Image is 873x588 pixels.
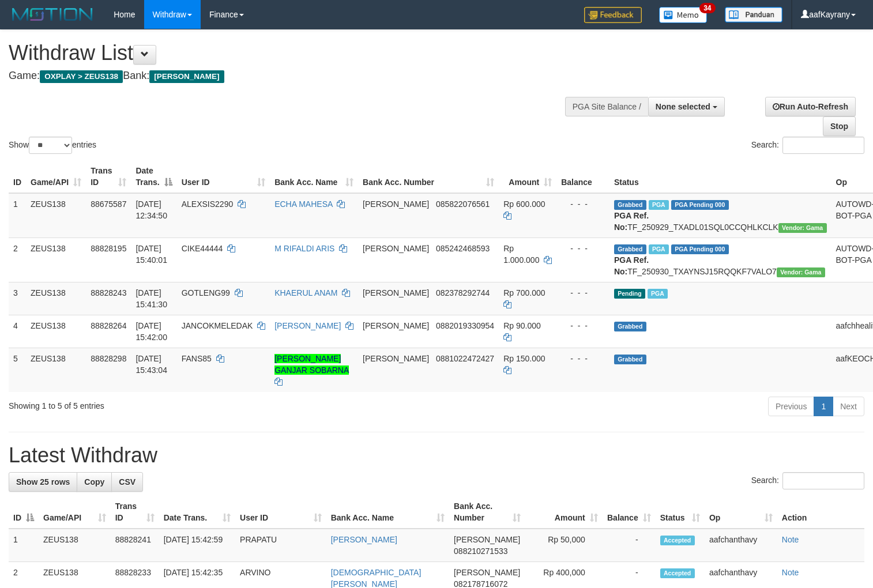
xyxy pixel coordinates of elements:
span: [PERSON_NAME] [363,244,429,253]
span: 88828195 [91,244,126,253]
span: 88828298 [91,354,126,363]
span: Copy [84,477,104,487]
th: Bank Acc. Number: activate to sort column ascending [449,496,525,529]
span: Accepted [660,568,695,578]
span: Grabbed [614,200,646,210]
span: OXPLAY > ZEUS138 [40,70,123,83]
th: User ID: activate to sort column ascending [235,496,326,529]
span: 88675587 [91,199,126,209]
b: PGA Ref. No: [614,255,649,276]
th: Balance [556,160,609,193]
th: Trans ID: activate to sort column ascending [86,160,131,193]
span: Vendor URL: https://trx31.1velocity.biz [778,223,827,233]
td: 88828241 [111,529,159,562]
button: None selected [648,97,725,116]
input: Search: [782,472,864,489]
div: - - - [561,353,605,364]
div: - - - [561,287,605,299]
span: [PERSON_NAME] [454,535,520,544]
td: 3 [9,282,26,315]
span: Vendor URL: https://trx31.1velocity.biz [777,267,825,277]
span: [PERSON_NAME] [149,70,224,83]
span: Rp 150.000 [503,354,545,363]
span: 88828264 [91,321,126,330]
a: [PERSON_NAME] [274,321,341,330]
span: ALEXSIS2290 [182,199,234,209]
th: Bank Acc. Number: activate to sort column ascending [358,160,499,193]
td: ZEUS138 [26,193,86,238]
span: None selected [656,102,710,111]
a: Copy [77,472,112,492]
div: - - - [561,243,605,254]
th: Bank Acc. Name: activate to sort column ascending [270,160,358,193]
th: Date Trans.: activate to sort column descending [131,160,176,193]
span: [PERSON_NAME] [363,288,429,297]
a: ECHA MAHESA [274,199,332,209]
th: ID: activate to sort column descending [9,496,39,529]
span: [PERSON_NAME] [454,568,520,577]
a: Run Auto-Refresh [765,97,856,116]
td: 1 [9,193,26,238]
th: Game/API: activate to sort column ascending [39,496,111,529]
td: ZEUS138 [39,529,111,562]
span: PGA Pending [671,200,729,210]
span: Marked by aafpengsreynich [649,200,669,210]
th: Status: activate to sort column ascending [656,496,705,529]
h1: Latest Withdraw [9,444,864,467]
a: Next [833,397,864,416]
select: Showentries [29,137,72,154]
th: Date Trans.: activate to sort column ascending [159,496,235,529]
a: Note [782,535,799,544]
span: 34 [699,3,715,13]
a: Previous [768,397,814,416]
td: ZEUS138 [26,348,86,392]
span: [DATE] 15:42:00 [136,321,167,342]
td: aafchanthavy [705,529,777,562]
span: Copy 0881022472427 to clipboard [436,354,494,363]
span: CIKE44444 [182,244,223,253]
a: Stop [823,116,856,136]
img: panduan.png [725,7,782,22]
span: Pending [614,289,645,299]
td: 2 [9,238,26,282]
td: PRAPATU [235,529,326,562]
span: Copy 085822076561 to clipboard [436,199,490,209]
span: [DATE] 15:40:01 [136,244,167,265]
span: GOTLENG99 [182,288,230,297]
span: Grabbed [614,322,646,331]
span: Grabbed [614,244,646,254]
td: - [603,529,656,562]
th: User ID: activate to sort column ascending [177,160,270,193]
th: Amount: activate to sort column ascending [499,160,556,193]
td: TF_250929_TXADL01SQL0CCQHLKCLK [609,193,831,238]
td: ZEUS138 [26,282,86,315]
label: Show entries [9,137,96,154]
h1: Withdraw List [9,42,570,65]
span: [DATE] 15:41:30 [136,288,167,309]
span: Show 25 rows [16,477,70,487]
a: [PERSON_NAME] GANJAR SOBARNA [274,354,348,375]
span: Copy 082378292744 to clipboard [436,288,490,297]
th: Trans ID: activate to sort column ascending [111,496,159,529]
img: Feedback.jpg [584,7,642,23]
span: Rp 700.000 [503,288,545,297]
span: [PERSON_NAME] [363,354,429,363]
span: Rp 90.000 [503,321,541,330]
span: CSV [119,477,136,487]
span: [DATE] 15:43:04 [136,354,167,375]
h4: Game: Bank: [9,70,570,82]
label: Search: [751,472,864,489]
th: Amount: activate to sort column ascending [525,496,603,529]
span: Copy 085242468593 to clipboard [436,244,490,253]
label: Search: [751,137,864,154]
img: Button%20Memo.svg [659,7,708,23]
th: Balance: activate to sort column ascending [603,496,656,529]
th: ID [9,160,26,193]
input: Search: [782,137,864,154]
span: PGA Pending [671,244,729,254]
th: Bank Acc. Name: activate to sort column ascending [326,496,449,529]
td: Rp 50,000 [525,529,603,562]
span: [PERSON_NAME] [363,321,429,330]
a: [PERSON_NAME] [331,535,397,544]
b: PGA Ref. No: [614,211,649,232]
